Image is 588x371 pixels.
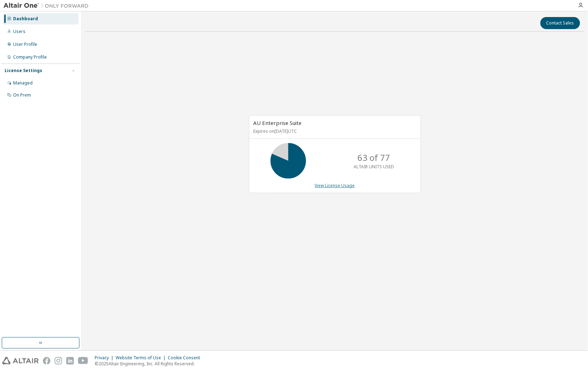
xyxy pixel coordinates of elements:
div: Privacy [95,355,116,361]
p: Expires on [DATE] UTC [254,128,415,134]
img: facebook.svg [43,357,50,365]
div: Company Profile [13,54,47,60]
a: View License Usage [315,182,355,189]
img: linkedin.svg [66,357,74,365]
p: © 2025 Altair Engineering, Inc. All Rights Reserved. [95,361,204,367]
p: 63 of 77 [358,152,390,164]
div: Cookie Consent [168,355,204,361]
div: Dashboard [13,16,38,22]
img: youtube.svg [78,357,88,365]
img: Altair One [4,2,92,9]
div: Website Terms of Use [116,355,168,361]
img: instagram.svg [55,357,62,365]
button: Contact Sales [540,17,580,29]
div: On Prem [13,92,31,98]
div: License Settings [5,68,42,73]
div: User Profile [13,42,37,47]
p: ALTAIR UNITS USED [354,164,394,170]
span: AU Enterprise Suite [254,119,302,126]
img: altair_logo.svg [2,357,39,365]
div: Managed [13,80,33,86]
div: Users [13,29,26,34]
